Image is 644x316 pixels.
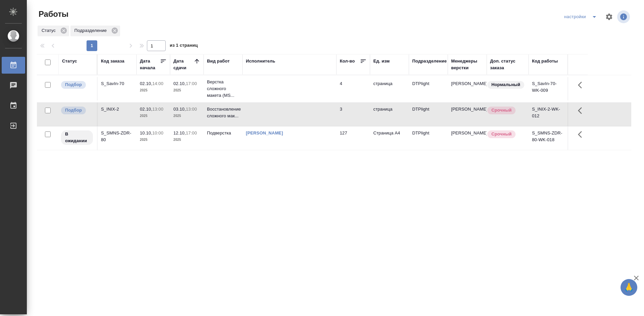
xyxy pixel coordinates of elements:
div: Можно подбирать исполнителей [60,106,94,115]
div: Менеджеры верстки [451,58,483,71]
div: S_SavIn-70 [101,80,133,87]
p: 2025 [140,87,167,94]
div: S_SMNS-ZDR-80 [101,130,133,143]
p: 10.10, [140,130,152,135]
p: Срочный [491,107,512,114]
p: Статус [42,27,58,34]
td: S_SMNS-ZDR-80-WK-018 [529,126,568,150]
td: 127 [336,126,370,150]
p: [PERSON_NAME] [451,80,483,87]
div: Подразделение [412,58,447,65]
td: DTPlight [409,77,448,101]
div: Доп. статус заказа [490,58,525,71]
td: страница [370,77,409,101]
p: 03.10, [173,107,186,112]
p: Подразделение [74,27,109,34]
div: Кол-во [340,58,355,65]
p: 2025 [173,136,200,143]
p: 13:00 [186,107,197,112]
div: Дата начала [140,58,160,71]
div: Вид работ [207,58,230,65]
p: 02.10, [140,81,152,86]
p: 2025 [140,136,167,143]
button: Здесь прячутся важные кнопки [574,126,590,143]
td: S_SavIn-70-WK-009 [529,77,568,101]
td: DTPlight [409,126,448,150]
div: split button [562,11,601,22]
td: DTPlight [409,103,448,126]
div: Подразделение [70,26,120,36]
button: 🙏 [621,279,637,296]
div: Код работы [532,58,558,65]
td: S_INIX-2-WK-012 [529,103,568,126]
div: Ед. изм [373,58,390,65]
p: 2025 [173,87,200,94]
div: Исполнитель [246,58,275,65]
td: 4 [336,77,370,101]
p: Срочный [491,131,512,137]
div: Можно подбирать исполнителей [60,80,94,89]
p: Верстка сложного макета (MS... [207,79,239,99]
p: Подбор [65,107,82,114]
span: Посмотреть информацию [617,10,631,23]
span: Настроить таблицу [601,9,617,25]
p: [PERSON_NAME] [451,106,483,113]
p: 12.10, [173,130,186,135]
p: Восстановление сложного мак... [207,106,239,119]
div: S_INIX-2 [101,106,133,113]
button: Здесь прячутся важные кнопки [574,77,590,93]
span: из 1 страниц [170,41,198,51]
p: 2025 [140,113,167,119]
p: Подбор [65,81,82,88]
p: Нормальный [491,81,520,88]
div: Исполнитель назначен, приступать к работе пока рано [60,130,94,146]
div: Дата сдачи [173,58,194,71]
div: Статус [38,26,69,36]
span: Работы [37,9,68,19]
td: Страница А4 [370,126,409,150]
td: страница [370,103,409,126]
div: Код заказа [101,58,124,65]
button: Здесь прячутся важные кнопки [574,103,590,119]
td: 3 [336,103,370,126]
p: 17:00 [186,81,197,86]
p: 10:00 [152,130,163,135]
p: Подверстка [207,130,239,136]
p: В ожидании [65,131,89,144]
div: Статус [62,58,77,65]
p: 17:00 [186,130,197,135]
a: [PERSON_NAME] [246,130,283,135]
p: [PERSON_NAME] [451,130,483,136]
p: 2025 [173,113,200,119]
p: 02.10, [173,81,186,86]
p: 02.10, [140,107,152,112]
p: 13:00 [152,107,163,112]
p: 14:00 [152,81,163,86]
span: 🙏 [623,280,635,294]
